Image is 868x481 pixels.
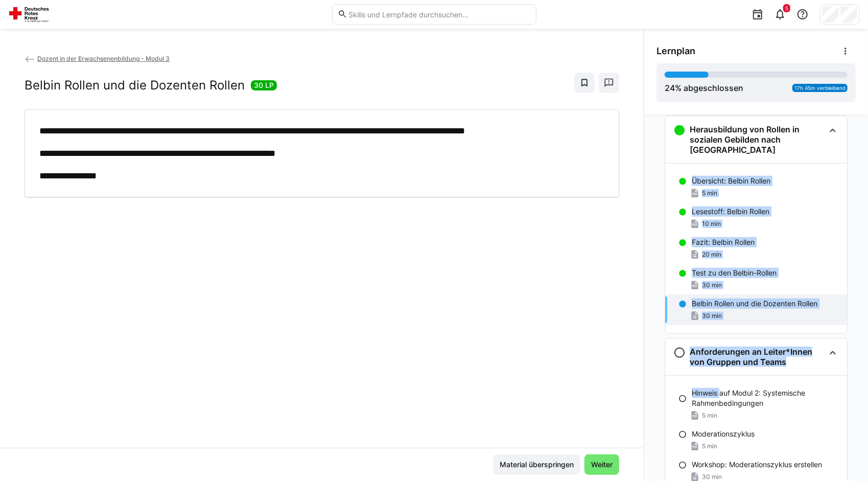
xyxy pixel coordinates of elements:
[665,83,675,93] span: 24
[692,429,755,439] p: Moderationszyklus
[690,347,825,367] h3: Anforderungen an Leiter*Innen von Gruppen und Teams
[656,45,695,57] span: Lernplan
[690,124,825,155] h3: Herausbildung von Rollen in sozialen Gebilden nach [GEOGRAPHIC_DATA]
[702,411,717,420] span: 5 min
[692,388,839,408] p: Hinweis auf Modul 2: Systemische Rahmenbedingungen
[25,55,170,62] a: Dozent in der Erwachsenenbildung - Modul 3
[665,82,743,94] div: % abgeschlossen
[692,299,817,309] p: Belbin Rollen und die Dozenten Rollen
[702,281,722,289] span: 30 min
[347,10,530,19] input: Skills und Lernpfade durchsuchen…
[584,454,619,475] button: Weiter
[25,78,245,93] h2: Belbin Rollen und die Dozenten Rollen
[702,312,722,320] span: 30 min
[702,250,721,259] span: 20 min
[794,85,846,91] span: 17h 45m verbleibend
[692,207,769,217] p: Lesestoff: Belbin Rollen
[702,442,717,450] span: 5 min
[498,460,575,470] span: Material überspringen
[785,5,788,11] span: 5
[702,220,721,228] span: 10 min
[590,460,614,470] span: Weiter
[702,189,717,197] span: 5 min
[692,237,755,247] p: Fazit: Belbin Rollen
[37,55,170,62] span: Dozent in der Erwachsenenbildung - Modul 3
[692,176,770,186] p: Übersicht: Belbin Rollen
[493,454,580,475] button: Material überspringen
[254,80,274,90] span: 30 LP
[692,268,777,278] p: Test zu den Belbin-Rollen
[702,473,722,481] span: 30 min
[692,460,822,470] p: Workshop: Moderationszyklus erstellen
